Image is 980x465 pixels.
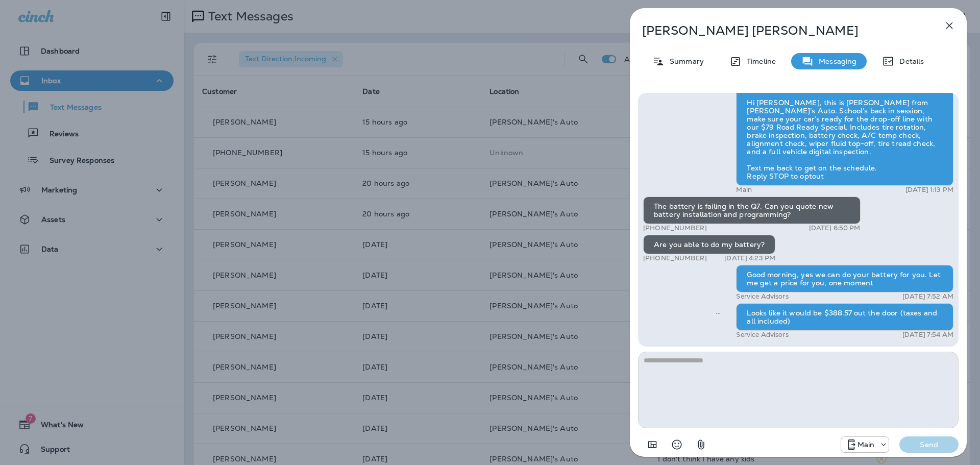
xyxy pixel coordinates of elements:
[643,254,707,262] p: [PHONE_NUMBER]
[716,308,721,317] span: Sent
[643,197,861,224] div: The battery is failing in the Q7. Can you quote new battery installation and programming?
[902,292,953,301] p: [DATE] 7:52 AM
[736,265,953,292] div: Good morning, yes we can do your battery for you. Let me get a price for you, one moment
[667,434,687,455] button: Select an emoji
[724,254,775,262] p: [DATE] 4:23 PM
[642,23,921,38] p: [PERSON_NAME] [PERSON_NAME]
[643,224,707,232] p: [PHONE_NUMBER]
[841,438,889,451] div: +1 (941) 231-4423
[736,186,752,194] p: Main
[736,292,788,301] p: Service Advisors
[643,235,775,254] div: Are you able to do my battery?
[736,331,788,339] p: Service Advisors
[742,57,776,65] p: Timeline
[736,79,953,186] div: Hi [PERSON_NAME], this is [PERSON_NAME] from [PERSON_NAME]’s Auto. School’s back in session, make...
[665,57,704,65] p: Summary
[905,186,953,194] p: [DATE] 1:13 PM
[902,331,953,339] p: [DATE] 7:54 AM
[857,440,875,449] p: Main
[736,303,953,331] div: Looks like it would be $388.57 out the door (taxes and all included)
[814,57,856,65] p: Messaging
[894,57,924,65] p: Details
[642,434,663,455] button: Add in a premade template
[809,224,861,232] p: [DATE] 6:50 PM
